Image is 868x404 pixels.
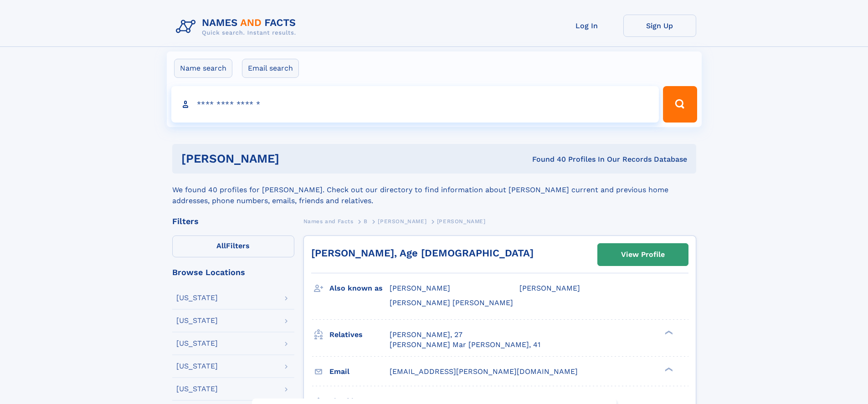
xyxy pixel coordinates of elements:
[550,15,623,37] a: Log In
[390,330,462,340] a: [PERSON_NAME], 27
[663,366,673,372] div: ❯
[329,364,390,379] h3: Email
[329,327,390,343] h3: Relatives
[598,244,688,266] a: View Profile
[172,268,294,276] div: Browse Locations
[437,218,486,225] span: [PERSON_NAME]
[176,317,218,324] div: [US_STATE]
[172,15,303,39] img: Logo Names and Facts
[364,215,368,227] a: B
[663,329,673,335] div: ❯
[406,154,687,164] div: Found 40 Profiles In Our Records Database
[171,86,659,123] input: search input
[176,294,218,302] div: [US_STATE]
[390,340,540,350] a: [PERSON_NAME] Mar [PERSON_NAME], 41
[242,59,299,78] label: Email search
[378,218,426,225] span: [PERSON_NAME]
[663,86,697,123] button: Search Button
[216,241,226,250] span: All
[303,215,354,227] a: Names and Facts
[378,215,426,227] a: [PERSON_NAME]
[329,281,390,296] h3: Also known as
[623,15,696,37] a: Sign Up
[621,244,665,265] div: View Profile
[176,385,218,393] div: [US_STATE]
[390,284,450,292] span: [PERSON_NAME]
[176,340,218,347] div: [US_STATE]
[390,298,513,307] span: [PERSON_NAME] [PERSON_NAME]
[519,284,580,292] span: [PERSON_NAME]
[176,363,218,370] div: [US_STATE]
[311,247,534,259] a: [PERSON_NAME], Age [DEMOGRAPHIC_DATA]
[390,367,578,376] span: [EMAIL_ADDRESS][PERSON_NAME][DOMAIN_NAME]
[172,235,294,257] label: Filters
[174,59,232,78] label: Name search
[364,218,368,225] span: B
[181,153,406,164] h1: [PERSON_NAME]
[172,174,696,206] div: We found 40 profiles for [PERSON_NAME]. Check out our directory to find information about [PERSON...
[172,217,294,225] div: Filters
